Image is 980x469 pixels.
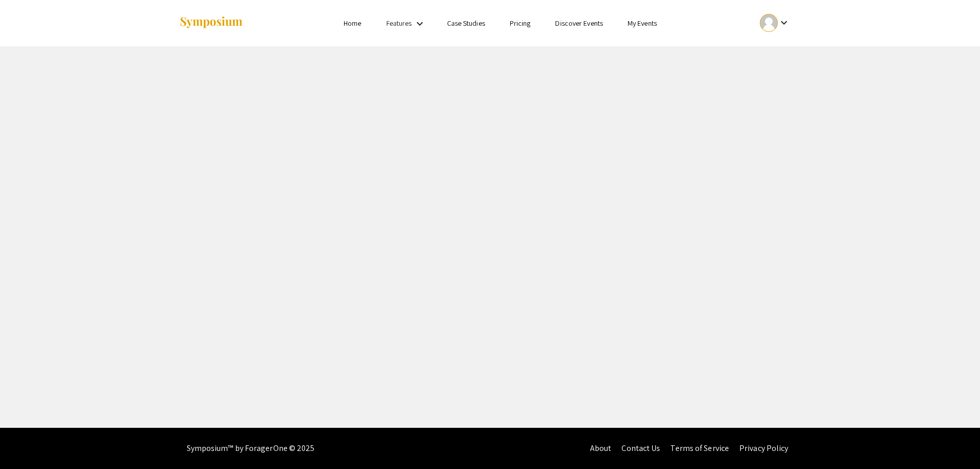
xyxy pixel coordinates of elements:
a: About [590,443,612,454]
div: Symposium™ by ForagerOne © 2025 [187,428,315,469]
a: My Events [628,19,657,28]
a: Discover Events [555,19,603,28]
a: Case Studies [447,19,485,28]
a: Contact Us [621,443,660,454]
a: Terms of Service [670,443,729,454]
a: Pricing [510,19,531,28]
iframe: Chat [936,423,972,461]
button: Expand account dropdown [749,11,801,34]
a: Home [344,19,361,28]
a: Features [386,19,412,28]
a: Privacy Policy [739,443,788,454]
mat-icon: Expand Features list [414,18,426,30]
img: Symposium by ForagerOne [179,16,243,30]
mat-icon: Expand account dropdown [778,16,790,29]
